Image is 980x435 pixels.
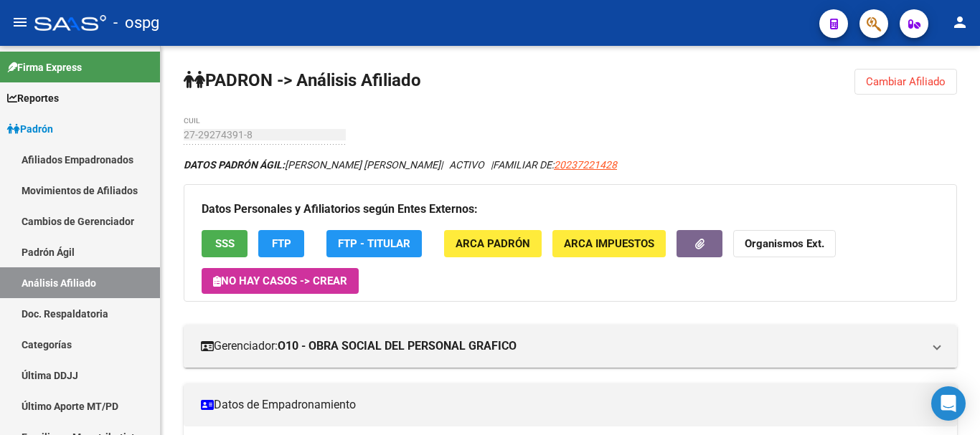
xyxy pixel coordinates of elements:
[278,338,517,354] strong: O10 - OBRA SOCIAL DEL PERSONAL GRAFICO
[854,69,957,95] button: Cambiar Afiliado
[201,338,923,354] mat-panel-title: Gerenciador:
[951,14,969,31] mat-icon: person
[184,325,957,368] mat-expansion-panel-header: Gerenciador:O10 - OBRA SOCIAL DEL PERSONAL GRAFICO
[184,159,617,171] i: | ACTIVO |
[184,383,957,426] mat-expansion-panel-header: Datos de Empadronamiento
[272,238,291,251] span: FTP
[552,230,666,257] button: ARCA Impuestos
[444,230,542,257] button: ARCA Padrón
[201,397,923,413] mat-panel-title: Datos de Empadronamiento
[215,238,235,251] span: SSS
[258,230,304,257] button: FTP
[338,238,410,251] span: FTP - Titular
[493,159,617,171] span: FAMILIAR DE:
[866,75,946,88] span: Cambiar Afiliado
[7,121,53,137] span: Padrón
[213,274,347,287] span: No hay casos -> Crear
[931,386,966,421] div: Open Intercom Messenger
[7,90,59,106] span: Reportes
[7,59,82,75] span: Firma Express
[11,14,29,31] mat-icon: menu
[202,230,248,257] button: SSS
[202,199,939,219] h3: Datos Personales y Afiliatorios según Entes Externos:
[733,230,836,257] button: Organismos Ext.
[113,7,159,39] span: - ospg
[745,238,824,251] strong: Organismos Ext.
[202,268,359,294] button: No hay casos -> Crear
[184,159,285,171] strong: DATOS PADRÓN ÁGIL:
[326,230,422,257] button: FTP - Titular
[456,238,530,251] span: ARCA Padrón
[564,238,654,251] span: ARCA Impuestos
[184,159,440,171] span: [PERSON_NAME] [PERSON_NAME]
[554,159,617,171] span: 20237221428
[184,70,421,90] strong: PADRON -> Análisis Afiliado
